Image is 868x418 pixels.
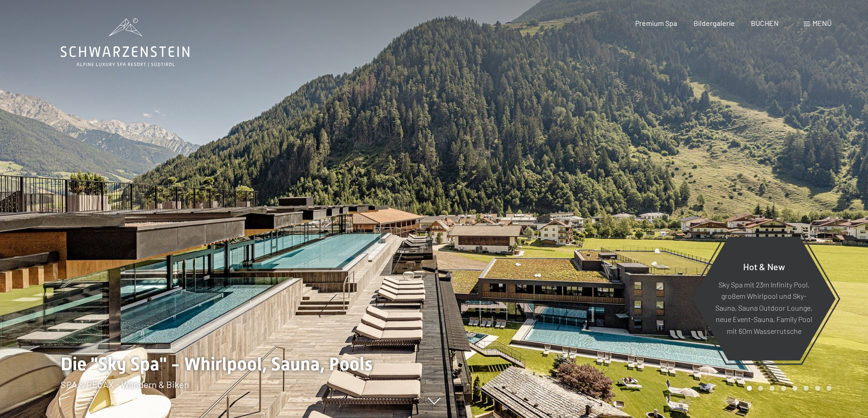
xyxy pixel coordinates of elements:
div: Carousel Page 7 [815,386,820,391]
div: Carousel Page 4 [781,386,786,391]
div: Carousel Page 5 [792,386,797,391]
a: Premium Spa [635,19,677,27]
span: Menü [812,19,832,27]
a: BUCHEN [751,19,779,27]
span: Hot & New [743,261,785,272]
a: Hot & New Sky Spa mit 23m Infinity Pool, großem Whirlpool und Sky-Sauna, Sauna Outdoor Lounge, ne... [692,236,836,361]
p: Sky Spa mit 23m Infinity Pool, großem Whirlpool und Sky-Sauna, Sauna Outdoor Lounge, neue Event-S... [714,278,813,337]
div: Carousel Page 6 [804,386,809,391]
a: Bildergalerie [693,19,735,27]
div: Carousel Pagination [744,386,832,391]
div: Carousel Page 2 [758,386,763,391]
div: Carousel Page 1 (Current Slide) [747,386,752,391]
div: Carousel Page 8 [827,386,832,391]
div: Carousel Page 3 [770,386,775,391]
